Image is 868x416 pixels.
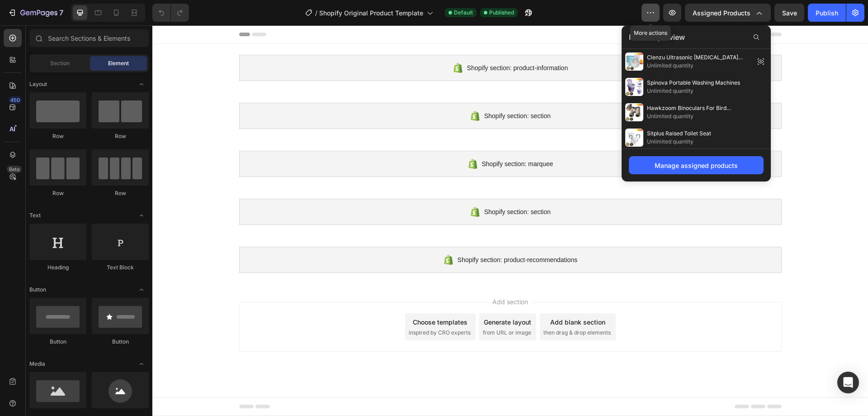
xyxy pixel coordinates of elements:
[331,292,379,301] div: Generate layout
[685,4,771,22] button: Assigned Products
[647,112,751,120] span: Unlimited quantity
[454,9,473,17] span: Default
[330,303,379,311] span: from URL or image
[59,7,63,18] p: 7
[29,338,86,346] div: Button
[92,338,149,346] div: Button
[134,357,149,371] span: Toggle open
[29,211,41,220] span: Text
[625,129,643,147] img: preview-img
[152,25,868,416] iframe: Design area
[9,96,22,104] div: 450
[693,8,750,18] span: Assigned Products
[29,286,46,294] span: Button
[647,79,740,87] span: Spinova Portable Washing Machines
[29,189,86,197] div: Row
[29,80,47,88] span: Layout
[629,32,685,43] span: Product preview
[29,29,149,47] input: Search Sections & Elements
[29,360,45,368] span: Media
[260,292,315,301] div: Choose templates
[332,181,398,192] span: Shopify section: section
[625,78,643,96] img: preview-img
[108,59,129,67] span: Element
[315,37,415,48] span: Shopify section: product-information
[256,303,318,311] span: inspired by CRO experts
[134,208,149,223] span: Toggle open
[629,156,764,174] button: Manage assigned products
[336,272,379,281] span: Add section
[319,8,423,18] span: Shopify Original Product Template
[625,53,643,71] img: preview-img
[92,263,149,272] div: Text Block
[29,263,86,272] div: Heading
[774,4,804,22] button: Save
[92,189,149,197] div: Row
[489,9,514,17] span: Published
[647,104,751,112] span: Hawkzoom Binoculars For Bird Watching
[837,372,859,393] div: Open Intercom Messenger
[782,9,797,17] span: Save
[647,138,711,146] span: Unlimited quantity
[332,85,398,96] span: Shopify section: section
[398,292,453,301] div: Add blank section
[305,229,425,240] span: Shopify section: product-recommendations
[50,59,70,67] span: Section
[816,8,838,18] div: Publish
[134,77,149,91] span: Toggle open
[4,4,67,22] button: 7
[330,133,401,144] span: Shopify section: marquee
[315,8,317,18] span: /
[647,62,751,70] span: Unlimited quantity
[152,4,189,22] div: Undo/Redo
[647,129,711,138] span: Sitplus Raised Toilet Seat
[647,87,740,95] span: Unlimited quantity
[92,132,149,140] div: Row
[655,161,738,170] div: Manage assigned products
[391,303,458,311] span: then drag & drop elements
[625,103,643,121] img: preview-img
[808,4,846,22] button: Publish
[7,166,22,173] div: Beta
[134,282,149,297] span: Toggle open
[29,132,86,140] div: Row
[647,53,751,62] span: Clenzu Ultrasonic [MEDICAL_DATA] Cleaner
